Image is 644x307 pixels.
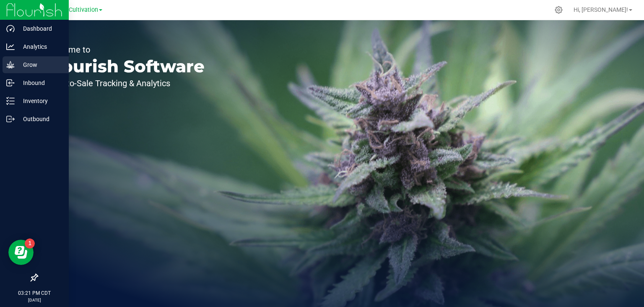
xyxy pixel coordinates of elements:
[6,42,15,51] inline-svg: Analytics
[6,61,15,69] inline-svg: Grow
[45,79,205,87] p: Seed-to-Sale Tracking & Analytics
[15,78,65,88] p: Inbound
[6,24,15,33] inline-svg: Dashboard
[6,97,15,105] inline-svg: Inventory
[45,45,205,54] p: Welcome to
[6,79,15,87] inline-svg: Inbound
[4,297,65,303] p: [DATE]
[15,96,65,106] p: Inventory
[25,238,35,249] iframe: Resource center unread badge
[15,114,65,124] p: Outbound
[15,24,65,34] p: Dashboard
[6,115,15,123] inline-svg: Outbound
[8,240,34,265] iframe: Resource center
[69,6,98,13] span: Cultivation
[4,289,65,297] p: 03:21 PM CDT
[553,6,564,14] div: Manage settings
[574,6,628,13] span: Hi, [PERSON_NAME]!
[45,58,205,75] p: Flourish Software
[15,60,65,70] p: Grow
[15,42,65,52] p: Analytics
